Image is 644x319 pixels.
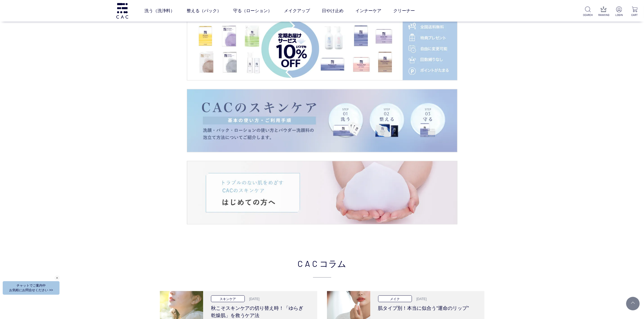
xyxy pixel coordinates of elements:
a: クリーナー [394,3,415,18]
p: CART [630,13,640,17]
a: LOGIN [614,6,624,17]
img: logo [115,3,129,18]
a: 守る（ローション） [233,3,272,18]
span: コラム [320,257,346,270]
a: メイクアップ [284,3,310,18]
img: はじめての方へ [187,161,457,224]
p: [DATE] [413,297,427,301]
p: スキンケア [211,296,245,302]
a: RANKING [599,6,609,17]
img: 定期便サービス [187,17,457,80]
a: 整える（パック） [187,3,222,18]
p: RANKING [599,13,609,17]
p: SEARCH [583,13,593,17]
a: 洗う（洗浄料） [145,3,175,18]
p: メイク [378,296,412,302]
a: SEARCH [583,6,593,17]
h2: CAC [160,257,484,278]
a: CACの使い方CACの使い方 [187,89,457,152]
a: はじめての方へはじめての方へ [187,161,457,224]
h3: 肌タイプ別！本当に似合う“運命のリップ” [378,302,473,312]
img: CACの使い方 [187,89,457,152]
a: 定期便サービス定期便サービス [187,17,457,80]
p: [DATE] [246,297,260,301]
p: LOGIN [614,13,624,17]
a: インナーケア [356,3,382,18]
a: CART [630,6,640,17]
a: 日やけ止め [322,3,344,18]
